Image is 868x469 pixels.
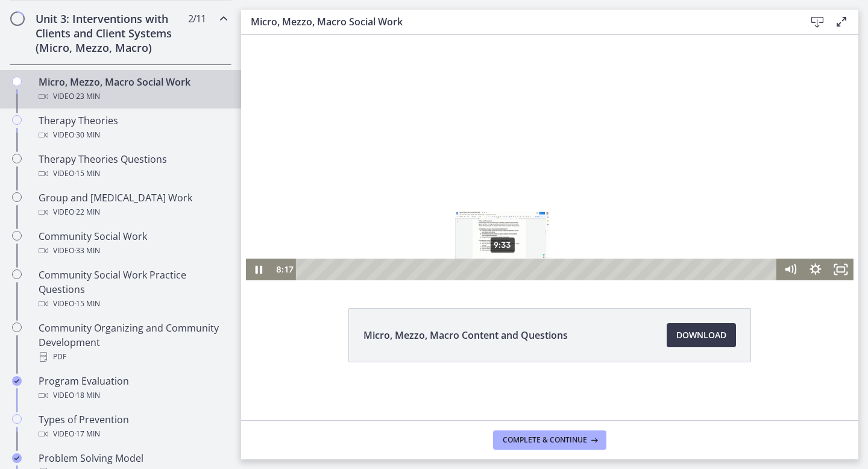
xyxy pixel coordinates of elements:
[39,321,227,364] div: Community Organizing and Community Development
[74,427,100,441] span: · 17 min
[251,14,786,29] h3: Micro, Mezzo, Macro Social Work
[39,190,227,219] div: Group and [MEDICAL_DATA] Work
[39,128,227,142] div: Video
[74,297,100,311] span: · 15 min
[39,205,227,219] div: Video
[39,388,227,403] div: Video
[39,427,227,441] div: Video
[74,128,100,142] span: · 30 min
[39,297,227,311] div: Video
[676,328,726,342] span: Download
[74,388,100,403] span: · 18 min
[188,11,206,26] span: 2 / 11
[39,268,227,311] div: Community Social Work Practice Questions
[39,229,227,258] div: Community Social Work
[39,350,227,364] div: PDF
[39,152,227,181] div: Therapy Theories Questions
[36,11,183,55] h2: Unit 3: Interventions with Clients and Client Systems (Micro, Mezzo, Macro)
[39,412,227,441] div: Types of Prevention
[74,244,100,258] span: · 33 min
[39,113,227,142] div: Therapy Theories
[74,89,100,104] span: · 23 min
[12,376,22,386] i: Completed
[39,89,227,104] div: Video
[39,166,227,181] div: Video
[74,166,100,181] span: · 15 min
[363,328,568,342] span: Micro, Mezzo, Macro Content and Questions
[493,430,606,450] button: Complete & continue
[74,205,100,219] span: · 22 min
[12,453,22,463] i: Completed
[39,374,227,403] div: Program Evaluation
[503,435,587,445] span: Complete & continue
[667,323,736,347] a: Download
[39,244,227,258] div: Video
[39,75,227,104] div: Micro, Mezzo, Macro Social Work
